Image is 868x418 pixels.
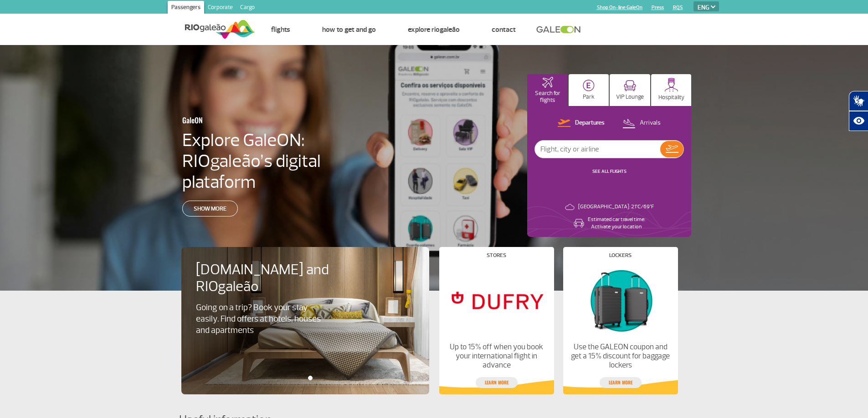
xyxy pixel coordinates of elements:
a: How to get and go [322,25,376,34]
img: vipRoom.svg [624,80,636,91]
a: RQS [673,5,683,10]
button: SEE ALL FLIGHTS [590,168,629,175]
a: Corporate [204,1,236,15]
p: Hospitality [658,94,684,101]
button: Abrir tradutor de língua de sinais. [849,91,868,111]
img: hospitality.svg [664,78,678,92]
h4: Stores [487,253,506,258]
button: Abrir recursos assistivos. [849,111,868,131]
button: Search for flights [527,74,568,106]
h4: Lockers [609,253,632,258]
h4: [DOMAIN_NAME] and RIOgaleão [196,262,341,295]
a: Learn more [476,377,518,388]
p: Search for flights [532,90,563,104]
p: Estimated car travel time: Activate your location [588,216,645,231]
p: [GEOGRAPHIC_DATA]: 21°C/69°F [578,203,654,211]
a: Flights [271,25,290,34]
a: Cargo [236,1,258,15]
a: Passengers [168,1,204,15]
button: VIP Lounge [610,74,650,106]
p: Use the GALEON coupon and get a 15% discount for baggage lockers [570,342,670,370]
p: Up to 15% off when you book your international flight in advance [447,342,546,370]
a: Show more [182,201,238,217]
p: Park [583,94,595,101]
img: carParkingHome.svg [583,80,595,91]
button: Park [569,74,609,106]
a: Explore RIOgaleão [408,25,460,34]
a: Press [652,5,664,10]
a: Contact [492,25,516,34]
p: VIP Lounge [616,94,644,101]
div: Plugin de acessibilidade da Hand Talk. [849,91,868,131]
button: Hospitality [651,74,692,106]
button: Arrivals [620,117,663,129]
button: Departures [555,117,607,129]
input: Flight, city or airline [535,141,660,158]
a: [DOMAIN_NAME] and RIOgaleãoGoing on a trip? Book your stay easily. Find offers at hotels, houses ... [196,262,415,336]
p: Departures [575,119,605,127]
img: airplaneHomeActive.svg [542,77,553,88]
h4: Explore GaleON: RIOgaleão’s digital plataform [182,130,379,192]
h3: GaleON [182,111,334,130]
a: Learn more [600,377,642,388]
p: Arrivals [640,119,661,127]
a: SEE ALL FLIGHTS [592,168,627,174]
p: Going on a trip? Book your stay easily. Find offers at hotels, houses and apartments [196,302,325,336]
img: Stores [447,265,546,335]
img: Lockers [570,265,670,335]
a: Shop On-line GaleOn [597,5,642,10]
